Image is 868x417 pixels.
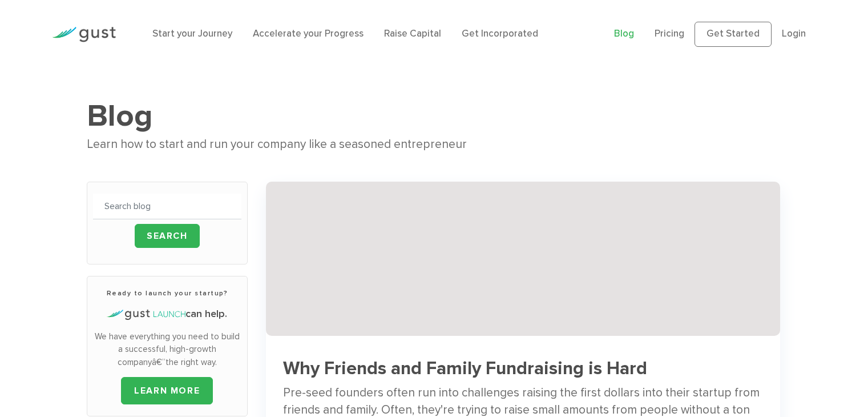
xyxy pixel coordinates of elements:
h3: Why Friends and Family Fundraising is Hard [283,359,763,379]
p: We have everything you need to build a successful, high-growth companyâ€”the right way. [93,330,241,369]
img: Gust Logo [52,27,116,42]
a: Start your Journey [152,28,232,39]
div: Learn how to start and run your company like a seasoned entrepreneur [87,135,781,154]
h4: can help. [93,307,241,322]
a: Raise Capital [384,28,441,39]
h1: Blog [87,97,781,135]
a: Get Incorporated [462,28,538,39]
a: Accelerate your Progress [253,28,364,39]
a: Pricing [655,28,684,39]
a: LEARN MORE [121,377,213,404]
a: Blog [614,28,634,39]
h3: Ready to launch your startup? [93,288,241,298]
input: Search [135,224,200,248]
input: Search blog [93,194,241,219]
a: Get Started [695,22,772,47]
a: Login [782,28,806,39]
